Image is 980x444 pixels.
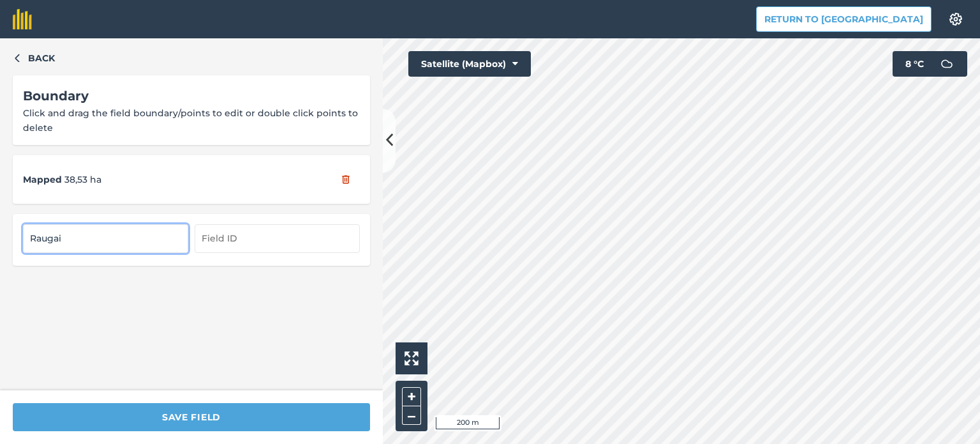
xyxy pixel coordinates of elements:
[756,6,932,32] button: Return to [GEOGRAPHIC_DATA]
[402,387,421,406] button: +
[23,224,188,252] input: Field name
[64,172,101,187] span: 38,53 ha
[405,351,419,365] img: Four arrows, one pointing top left, one top right, one bottom right and the last bottom left
[905,51,924,77] span: 8 ° C
[893,51,967,77] button: 8 °C
[23,86,360,106] div: Boundary
[948,13,963,26] img: A cog icon
[13,9,32,29] img: fieldmargin Logo
[13,51,55,65] button: Back
[23,107,358,133] span: Click and drag the field boundary/points to edit or double click points to delete
[934,51,960,77] img: svg+xml;base64,PD94bWwgdmVyc2lvbj0iMS4wIiBlbmNvZGluZz0idXRmLTgiPz4KPCEtLSBHZW5lcmF0b3I6IEFkb2JlIE...
[402,406,421,425] button: –
[13,403,370,431] button: SAVE FIELD
[195,224,360,252] input: Field ID
[23,172,62,187] span: Mapped
[408,51,531,77] button: Satellite (Mapbox)
[28,51,55,65] span: Back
